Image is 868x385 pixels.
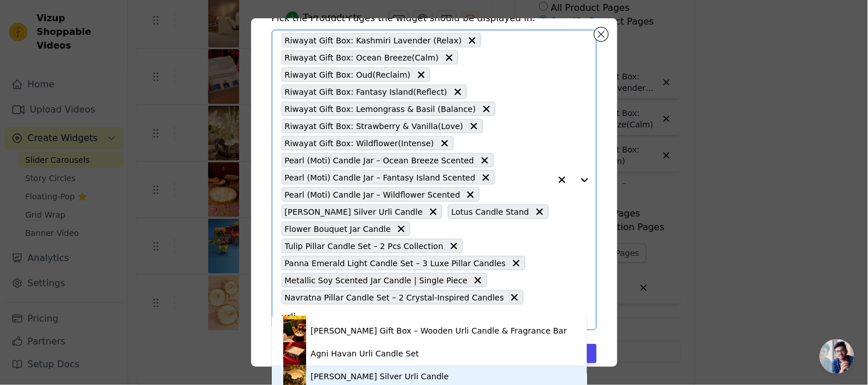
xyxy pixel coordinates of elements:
[283,319,306,342] img: product thumbnail
[285,205,423,218] span: [PERSON_NAME] Silver Urli Candle
[285,291,504,304] span: Navratna Pillar Candle Set – 2 Crystal-Inspired Candles
[285,171,476,184] span: Pearl (Moti) Candle Jar – Fantasy Island Scented
[311,348,419,359] div: Agni Havan Urli Candle Set
[285,85,447,98] span: Riwayat Gift Box: Fantasy Island(Reflect)
[285,154,474,167] span: Pearl (Moti) Candle Jar – Ocean Breeze Scented
[285,274,468,287] span: Metallic Soy Scented Jar Candle | Single Piece
[285,102,476,115] span: Riwayat Gift Box: Lemongrass & Basil (Balance)
[311,325,567,336] div: [PERSON_NAME] Gift Box – Wooden Urli Candle & Fragrance Bar
[285,256,506,270] span: Panna Emerald Light Candle Set – 3 Luxe Pillar Candles
[285,51,439,64] span: Riwayat Gift Box: Ocean Breeze(Calm)
[272,11,597,25] h4: Pick the Product Pages the widget should be displayed in:
[285,222,391,235] span: Flower Bouquet Jar Candle
[285,239,443,252] span: Tulip Pillar Candle Set – 2 Pcs Collection
[311,371,449,382] div: [PERSON_NAME] Silver Urli Candle
[285,68,411,81] span: Riwayat Gift Box: Oud(Reclaim)
[285,137,434,150] span: Riwayat Gift Box: Wildflower(Intense)
[820,339,854,374] div: Open chat
[594,27,608,41] button: Close modal
[283,342,306,365] img: product thumbnail
[451,205,529,218] span: Lotus Candle Stand
[285,188,461,201] span: Pearl (Moti) Candle Jar – Wildflower Scented
[285,34,462,47] span: Riwayat Gift Box: Kashmiri Lavender (Relax)
[285,119,463,133] span: Riwayat Gift Box: Strawberry & Vanilla(Love)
